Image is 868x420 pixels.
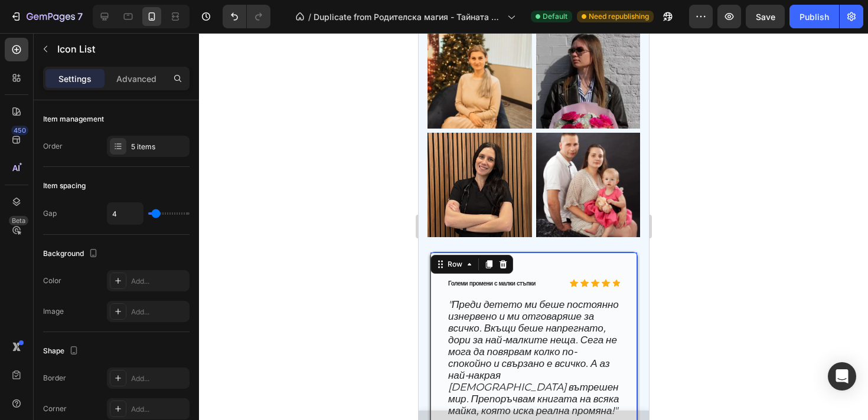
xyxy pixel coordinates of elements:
[43,373,66,383] div: Border
[131,142,187,152] div: 5 items
[43,114,104,124] div: Item management
[11,126,28,135] div: 450
[43,403,67,414] div: Corner
[43,306,64,317] div: Image
[43,208,57,219] div: Gap
[43,246,100,262] div: Background
[58,73,92,85] p: Settings
[308,11,311,23] span: /
[789,5,839,28] button: Publish
[5,5,88,28] button: 7
[314,11,502,23] span: Duplicate from Родителска магия - Тайната за здраво и амбициозно дете
[131,276,187,287] div: Add...
[30,265,200,383] i: "Преди детето ми беше постоянно изнервено и ми отговаряше за всичко. Вкъщи беше напрегнато, дори ...
[27,226,46,237] div: Row
[131,307,187,317] div: Add...
[223,5,270,28] div: Undo/Redo
[746,5,785,28] button: Save
[543,11,567,22] span: Default
[57,42,185,56] p: Icon List
[30,247,117,254] span: Големи промени с малки стъпки
[131,373,187,384] div: Add...
[43,275,61,286] div: Color
[77,9,83,24] p: 7
[43,141,63,152] div: Order
[9,100,113,204] img: gempages_432750572815254551-de09378f-df23-45e5-b4f3-7210b86f6449.png
[107,203,143,224] input: Auto
[131,404,187,415] div: Add...
[800,11,829,23] div: Publish
[828,362,856,391] div: Open Intercom Messenger
[116,73,156,85] p: Advanced
[43,343,81,359] div: Shape
[43,181,86,191] div: Item spacing
[9,216,28,225] div: Beta
[118,100,222,204] img: gempages_432750572815254551-24b9dc62-4641-4aee-934b-7cbd32447a5b.png
[589,11,649,22] span: Need republishing
[419,33,649,420] iframe: Design area
[756,12,775,22] span: Save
